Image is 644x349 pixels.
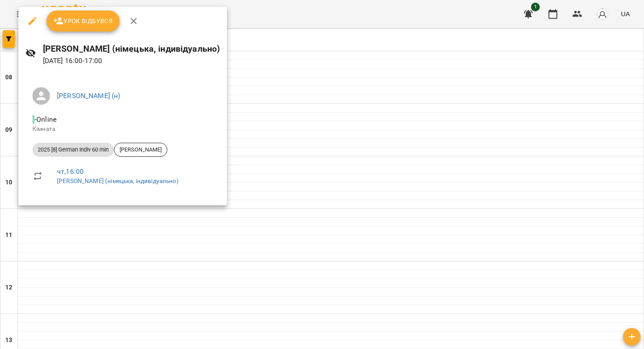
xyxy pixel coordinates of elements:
[114,146,167,154] span: [PERSON_NAME]
[57,92,120,100] a: [PERSON_NAME] (н)
[32,125,213,134] p: Кімната
[43,56,220,66] p: [DATE] 16:00 - 17:00
[57,167,84,176] a: чт , 16:00
[32,146,114,154] span: 2025 [8] German Indiv 60 min
[53,16,113,26] span: Урок відбувся
[46,11,120,32] button: Урок відбувся
[43,42,220,56] h6: [PERSON_NAME] (німецька, індивідуально)
[114,143,167,157] div: [PERSON_NAME]
[32,115,58,123] span: - Online
[57,177,179,184] a: [PERSON_NAME] (німецька, індивідуально)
